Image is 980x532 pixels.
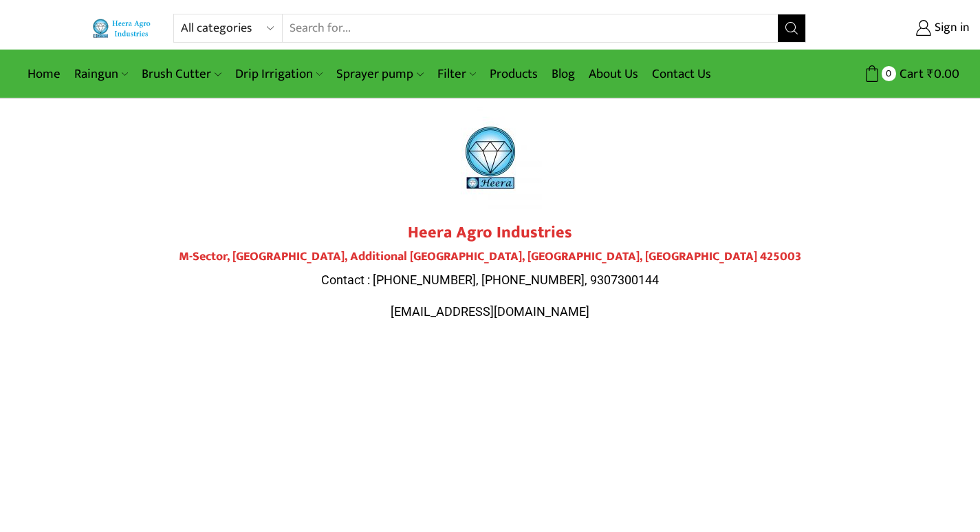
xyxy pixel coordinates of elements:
[408,219,572,246] strong: Heera Agro Industries
[931,19,970,37] span: Sign in
[431,58,483,90] a: Filter
[67,58,135,90] a: Raingun
[582,58,645,90] a: About Us
[329,58,430,90] a: Sprayer pump
[391,304,589,319] span: [EMAIL_ADDRESS][DOMAIN_NAME]
[896,65,924,83] span: Cart
[927,63,959,85] bdi: 0.00
[778,14,805,42] button: Search button
[545,58,582,90] a: Blog
[827,16,970,41] a: Sign in
[283,14,778,42] input: Search for...
[820,61,959,87] a: 0 Cart ₹0.00
[105,250,875,265] h4: M-Sector, [GEOGRAPHIC_DATA], Additional [GEOGRAPHIC_DATA], [GEOGRAPHIC_DATA], [GEOGRAPHIC_DATA] 4...
[135,58,228,90] a: Brush Cutter
[21,58,67,90] a: Home
[228,58,329,90] a: Drip Irrigation
[927,63,934,85] span: ₹
[439,106,542,209] img: heera-logo-1000
[321,273,659,287] span: Contact : [PHONE_NUMBER], [PHONE_NUMBER], 9307300144
[483,58,545,90] a: Products
[645,58,718,90] a: Contact Us
[882,66,896,81] span: 0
